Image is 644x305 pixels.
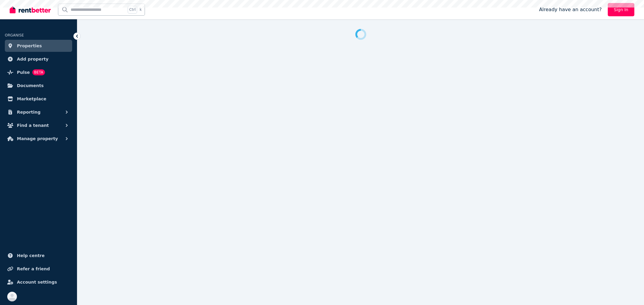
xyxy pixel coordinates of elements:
span: Already have an account? [539,6,602,13]
button: Manage property [5,133,72,145]
a: Help centre [5,250,72,262]
span: Ctrl [128,6,137,14]
span: Refer a friend [17,265,50,272]
span: Find a tenant [17,122,49,129]
span: Marketplace [17,95,46,102]
span: Reporting [17,108,40,116]
span: BETA [32,69,45,75]
span: Manage property [17,135,58,142]
span: Properties [17,42,42,49]
span: Help centre [17,252,45,259]
button: Find a tenant [5,119,72,131]
span: Pulse [17,69,30,76]
button: Reporting [5,106,72,118]
a: Sign In [608,3,634,16]
span: ORGANISE [5,33,24,37]
a: Account settings [5,276,72,288]
a: PulseBETA [5,66,72,78]
a: Properties [5,40,72,52]
a: Marketplace [5,93,72,105]
span: k [139,7,142,12]
img: RentBetter [10,5,51,14]
a: Documents [5,80,72,92]
a: Add property [5,53,72,65]
a: Refer a friend [5,263,72,275]
span: Add property [17,55,49,63]
span: Documents [17,82,44,89]
span: Account settings [17,278,57,286]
